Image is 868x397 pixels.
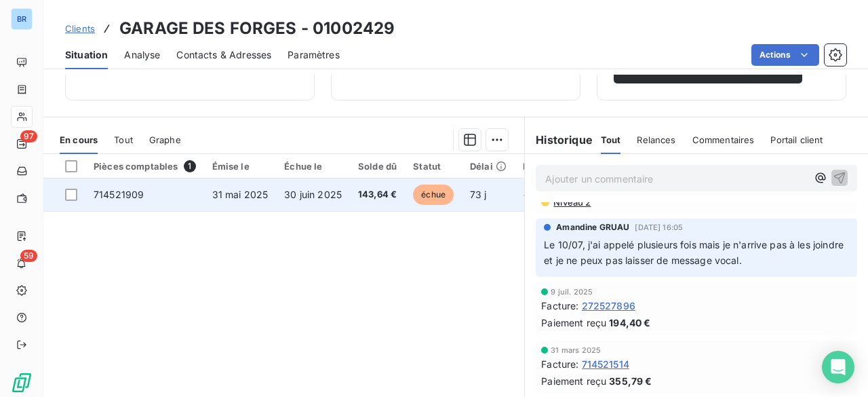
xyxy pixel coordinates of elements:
[525,132,593,148] h6: Historique
[358,188,397,202] span: 143,64 €
[541,299,578,313] span: Facture :
[582,299,635,313] span: 272527896
[551,346,601,354] span: 31 mars 2025
[692,134,755,145] span: Commentaires
[65,23,95,34] span: Clients
[20,250,37,262] span: 59
[541,374,606,388] span: Paiement reçu
[635,223,683,231] span: [DATE] 16:05
[11,8,33,30] div: BR
[212,161,269,172] div: Émise le
[470,161,507,172] div: Délai
[176,48,271,62] span: Contacts & Adresses
[551,288,593,296] span: 9 juil. 2025
[523,189,547,200] span: +43 j
[20,130,37,143] span: 97
[94,160,196,172] div: Pièces comptables
[541,316,606,330] span: Paiement reçu
[552,197,591,208] span: Niveau 2
[413,161,454,172] div: Statut
[637,134,675,145] span: Relances
[124,48,160,62] span: Analyse
[284,161,342,172] div: Échue le
[609,316,650,330] span: 194,40 €
[11,372,33,394] img: Logo LeanPay
[114,134,133,145] span: Tout
[288,48,340,62] span: Paramètres
[601,134,621,145] span: Tout
[770,134,823,145] span: Portail client
[149,134,181,145] span: Graphe
[94,189,144,200] span: 714521909
[284,189,342,200] span: 30 juin 2025
[523,161,566,172] div: Retard
[822,351,854,383] div: Open Intercom Messenger
[413,185,454,205] span: échue
[358,161,397,172] div: Solde dû
[609,374,652,388] span: 355,79 €
[541,357,578,371] span: Facture :
[212,189,269,200] span: 31 mai 2025
[582,357,629,371] span: 714521514
[11,133,32,155] a: 97
[65,48,108,62] span: Situation
[544,239,846,266] span: Le 10/07, j'ai appelé plusieurs fois mais je n'arrive pas à les joindre et je ne peux pas laisser...
[556,221,629,233] span: Amandine GRUAU
[470,189,487,200] span: 73 j
[184,160,196,172] span: 1
[60,134,98,145] span: En cours
[751,44,819,66] button: Actions
[65,22,95,35] a: Clients
[119,16,395,41] h3: GARAGE DES FORGES - 01002429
